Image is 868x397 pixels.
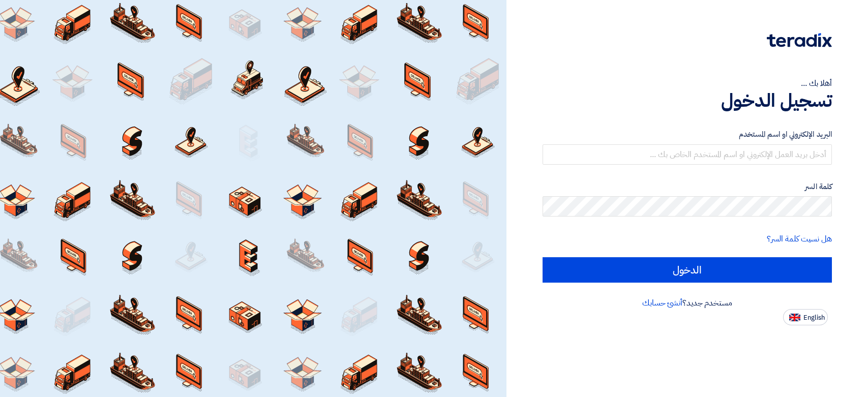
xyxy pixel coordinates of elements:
[767,233,832,245] a: هل نسيت كلمة السر؟
[543,89,832,112] h1: تسجيل الدخول
[543,181,832,193] label: كلمة السر
[543,144,832,165] input: أدخل بريد العمل الإلكتروني او اسم المستخدم الخاص بك ...
[783,309,828,325] button: English
[789,314,800,321] img: en-US.png
[543,129,832,140] label: البريد الإلكتروني او اسم المستخدم
[543,257,832,283] input: الدخول
[543,77,832,89] div: أهلا بك ...
[803,314,825,321] span: English
[642,297,682,309] a: أنشئ حسابك
[543,297,832,309] div: مستخدم جديد؟
[767,33,832,47] img: Teradix logo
